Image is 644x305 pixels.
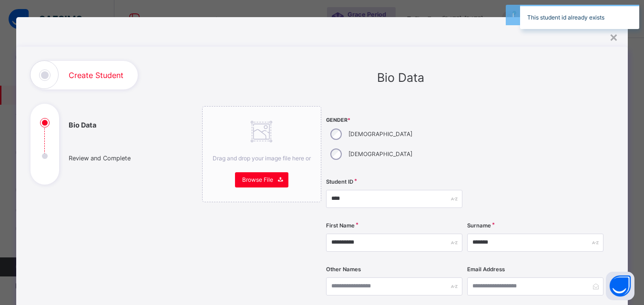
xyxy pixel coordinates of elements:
[609,27,618,47] div: ×
[326,222,355,230] label: First Name
[520,5,639,29] div: This student id already exists
[242,176,273,184] span: Browse File
[326,117,462,124] span: Gender
[467,222,491,230] label: Surname
[326,178,353,186] label: Student ID
[377,70,424,85] span: Bio Data
[69,71,123,79] h1: Create Student
[213,155,311,162] span: Drag and drop your image file here or
[606,272,634,300] button: Open asap
[467,266,505,274] label: Email Address
[348,150,412,158] label: [DEMOGRAPHIC_DATA]
[348,130,412,138] label: [DEMOGRAPHIC_DATA]
[326,266,361,274] label: Other Names
[202,106,321,202] div: Drag and drop your image file here orBrowse File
